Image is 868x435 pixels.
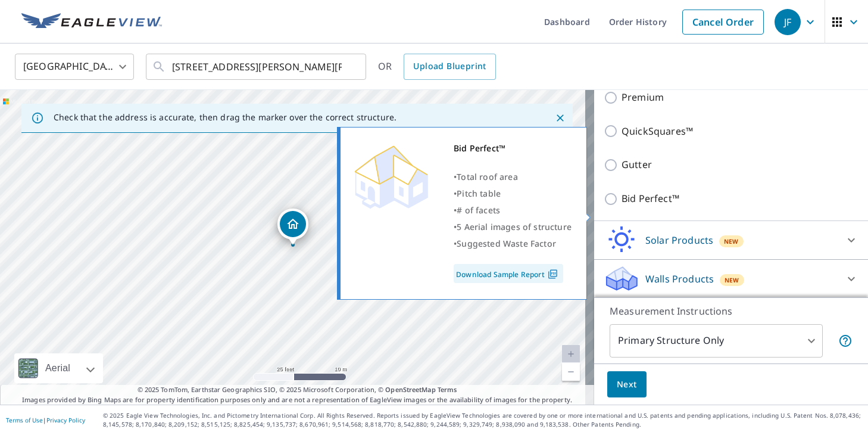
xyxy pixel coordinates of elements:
[552,110,568,126] button: Close
[42,353,74,383] div: Aerial
[604,226,858,254] div: Solar ProductsNew
[610,304,853,318] p: Measurement Instructions
[622,191,679,206] p: Bid Perfect™
[645,272,714,286] p: Walls Products
[6,417,85,424] p: |
[604,265,858,293] div: Walls ProductsNew
[454,235,572,252] div: •
[454,169,572,185] div: •
[138,385,457,395] span: © 2025 TomTom, Earthstar Geographics SIO, © 2025 Microsoft Corporation, ©
[413,59,486,74] span: Upload Blueprint
[15,50,134,83] div: [GEOGRAPHIC_DATA]
[838,334,853,348] span: Your report will include only the primary structure on the property. For example, a detached gara...
[277,209,308,246] div: Dropped pin, building 1, Residential property, 326 W Armstrong Dr Fountainville, PA 18923
[607,371,647,398] button: Next
[610,324,823,358] div: Primary Structure Only
[622,157,652,172] p: Gutter
[454,219,572,235] div: •
[617,377,637,392] span: Next
[349,140,433,212] img: Premium
[457,204,500,216] span: # of facets
[6,416,43,424] a: Terms of Use
[454,185,572,202] div: •
[172,50,342,83] input: Search by address or latitude-longitude
[46,416,85,424] a: Privacy Policy
[457,221,572,232] span: 5 Aerial images of structure
[378,54,496,80] div: OR
[14,353,103,383] div: Aerial
[103,411,862,429] p: © 2025 Eagle View Technologies, Inc. and Pictometry International Corp. All Rights Reserved. Repo...
[454,140,572,157] div: Bid Perfect™
[21,13,162,31] img: EV Logo
[725,275,739,285] span: New
[775,9,801,35] div: JF
[454,202,572,219] div: •
[622,124,693,139] p: QuickSquares™
[438,385,457,394] a: Terms
[385,385,435,394] a: OpenStreetMap
[562,363,580,381] a: Current Level 20, Zoom Out
[562,345,580,363] a: Current Level 20, Zoom In Disabled
[622,90,664,105] p: Premium
[682,10,764,35] a: Cancel Order
[404,54,495,80] a: Upload Blueprint
[457,238,556,249] span: Suggested Waste Factor
[54,112,396,123] p: Check that the address is accurate, then drag the marker over the correct structure.
[457,188,501,199] span: Pitch table
[454,264,563,283] a: Download Sample Report
[545,269,561,279] img: Pdf Icon
[645,233,713,247] p: Solar Products
[724,237,739,246] span: New
[457,171,518,182] span: Total roof area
